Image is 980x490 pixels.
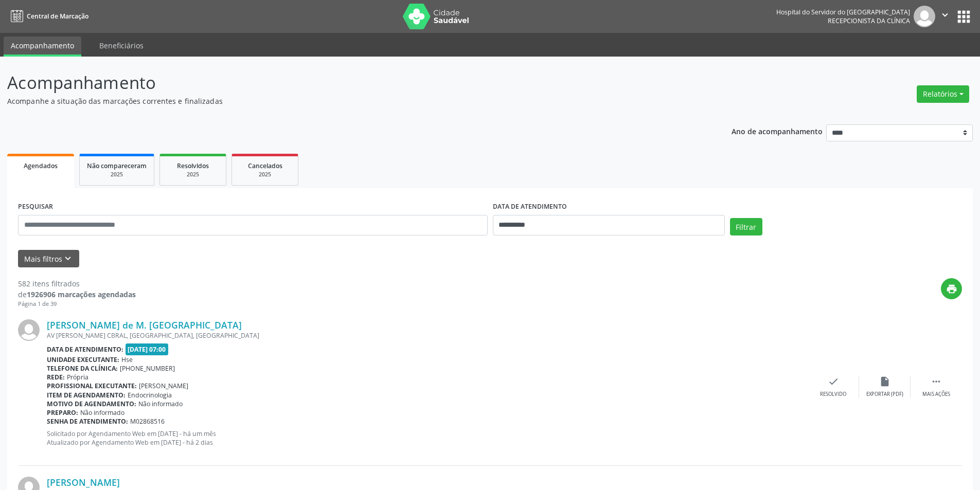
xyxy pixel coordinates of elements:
div: Hospital do Servidor do [GEOGRAPHIC_DATA] [776,8,910,16]
img: img [914,6,935,27]
i: keyboard_arrow_down [62,253,74,264]
button: print [941,278,962,299]
label: DATA DE ATENDIMENTO [493,199,567,215]
a: [PERSON_NAME] [47,477,120,488]
div: Resolvido [820,391,846,398]
b: Preparo: [47,408,78,417]
img: img [18,319,40,341]
span: Central de Marcação [27,12,88,21]
i: print [946,283,957,295]
div: Exportar (PDF) [866,391,903,398]
b: Profissional executante: [47,382,137,390]
div: 2025 [239,171,291,178]
button: Mais filtroskeyboard_arrow_down [18,250,79,268]
span: Não informado [138,400,183,408]
p: Acompanhamento [7,70,683,96]
b: Item de agendamento: [47,391,126,400]
p: Acompanhe a situação das marcações correntes e finalizadas [7,96,683,106]
i: check [828,376,839,387]
span: [DATE] 07:00 [126,343,169,355]
i:  [931,376,942,387]
a: Acompanhamento [4,37,81,57]
span: Não compareceram [87,161,147,170]
b: Data de atendimento: [47,345,123,354]
span: Hse [121,355,133,364]
span: Agendados [24,161,58,170]
span: Resolvidos [177,161,209,170]
button:  [935,6,955,27]
button: Relatórios [917,85,969,103]
b: Rede: [47,373,65,382]
div: Mais ações [922,391,950,398]
b: Telefone da clínica: [47,364,118,373]
span: Cancelados [248,161,282,170]
a: Beneficiários [92,37,151,55]
i: insert_drive_file [879,376,890,387]
div: de [18,289,136,300]
button: apps [955,8,973,26]
span: Não informado [80,408,124,417]
b: Motivo de agendamento: [47,400,136,408]
span: Endocrinologia [128,391,172,400]
label: PESQUISAR [18,199,53,215]
span: M02868516 [130,417,165,426]
span: Recepcionista da clínica [828,16,910,25]
span: [PHONE_NUMBER] [120,364,175,373]
a: Central de Marcação [7,8,88,25]
span: [PERSON_NAME] [139,382,188,390]
span: Própria [67,373,88,382]
i:  [939,9,951,21]
button: Filtrar [730,218,762,235]
div: 2025 [87,171,147,178]
p: Solicitado por Agendamento Web em [DATE] - há um mês Atualizado por Agendamento Web em [DATE] - h... [47,429,808,447]
p: Ano de acompanhamento [732,124,823,137]
a: [PERSON_NAME] de M. [GEOGRAPHIC_DATA] [47,319,242,331]
div: 2025 [167,171,219,178]
strong: 1926906 marcações agendadas [27,289,136,299]
b: Unidade executante: [47,355,119,364]
div: 582 itens filtrados [18,278,136,289]
div: Página 1 de 39 [18,300,136,308]
div: AV [PERSON_NAME] CBRAL, [GEOGRAPHIC_DATA], [GEOGRAPHIC_DATA] [47,331,808,340]
b: Senha de atendimento: [47,417,128,426]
